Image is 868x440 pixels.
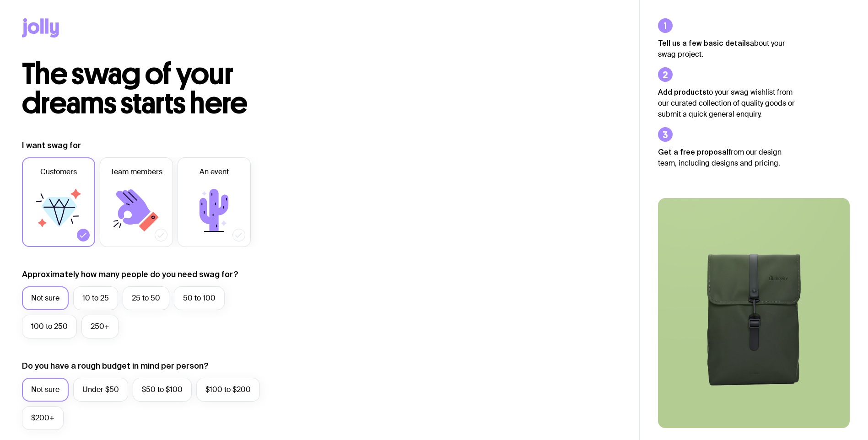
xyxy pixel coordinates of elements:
[81,315,119,338] label: 250+
[22,360,209,371] label: Do you have a rough budget in mind per person?
[196,378,260,402] label: $100 to $200
[123,286,169,310] label: 25 to 50
[22,315,77,338] label: 100 to 250
[22,286,69,310] label: Not sure
[658,88,706,96] strong: Add products
[658,86,795,120] p: to your swag wishlist from our curated collection of quality goods or submit a quick general enqu...
[22,56,248,121] span: The swag of your dreams starts here
[40,166,77,177] span: Customers
[73,378,128,402] label: Under $50
[22,378,69,402] label: Not sure
[73,286,118,310] label: 10 to 25
[22,140,81,151] label: I want swag for
[174,286,225,310] label: 50 to 100
[658,148,728,156] strong: Get a free proposal
[658,38,795,60] p: about your swag project.
[658,146,795,169] p: from our design team, including designs and pricing.
[22,406,64,430] label: $200+
[22,269,238,280] label: Approximately how many people do you need swag for?
[133,378,192,402] label: $50 to $100
[110,166,162,177] span: Team members
[199,166,229,177] span: An event
[658,39,750,47] strong: Tell us a few basic details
